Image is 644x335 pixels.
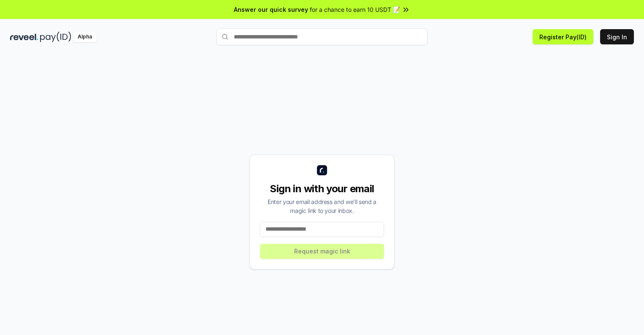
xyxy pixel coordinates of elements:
span: for a chance to earn 10 USDT 📝 [310,5,400,14]
button: Register Pay(ID) [533,29,593,44]
img: pay_id [40,32,71,42]
div: Enter your email address and we’ll send a magic link to your inbox. [260,197,384,215]
span: Answer our quick survey [234,5,308,14]
div: Alpha [73,32,97,42]
div: Sign in with your email [260,182,384,196]
img: logo_small [317,165,327,175]
button: Sign In [600,29,634,44]
img: reveel_dark [10,32,38,42]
